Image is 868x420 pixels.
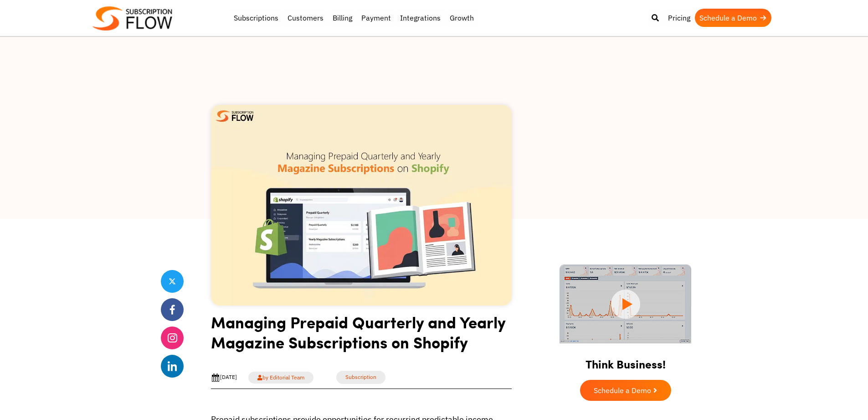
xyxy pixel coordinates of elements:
[445,9,478,27] a: Growth
[283,9,328,27] a: Customers
[560,264,691,343] img: intro video
[229,9,283,27] a: Subscriptions
[211,105,512,306] img: Quarterly and Yearly Magazine Subscriptions on Shopify
[544,346,708,375] h2: Think Business!
[328,9,357,27] a: Billing
[211,373,237,382] div: [DATE]
[357,9,395,27] a: Payment
[395,9,445,27] a: Integrations
[663,9,695,27] a: Pricing
[594,387,651,394] span: Schedule a Demo
[695,9,771,27] a: Schedule a Demo
[248,372,313,384] a: by Editorial Team
[211,312,512,359] h1: Managing Prepaid Quarterly and Yearly Magazine Subscriptions on Shopify
[92,6,172,31] img: Subscriptionflow
[580,380,671,401] a: Schedule a Demo
[336,371,385,384] a: Subscription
